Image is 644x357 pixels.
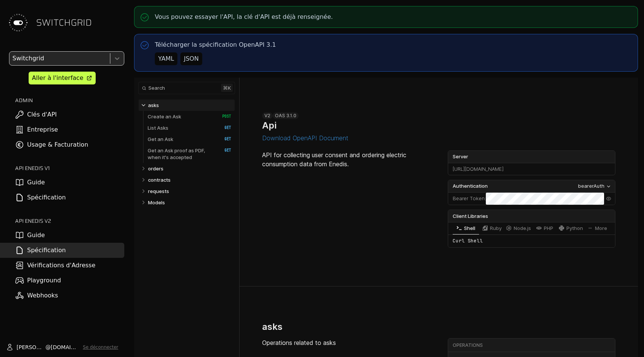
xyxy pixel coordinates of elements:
[148,185,232,197] a: requests
[148,100,232,111] a: asks
[217,125,231,130] span: GET
[490,225,502,231] span: Ruby
[148,174,232,185] a: contracts
[148,85,165,91] span: Search
[576,182,613,190] button: bearerAuth
[448,210,615,222] div: Client Libraries
[262,135,348,141] button: Download OpenAPI Document
[36,17,92,29] span: SWITCHGRID
[148,188,169,195] p: requests
[15,97,124,104] h2: ADMIN
[51,343,80,351] span: [DOMAIN_NAME]
[262,338,430,347] p: Operations related to asks
[155,40,276,49] p: Télécharger la spécification OpenAPI 3.1
[17,343,46,351] span: [PERSON_NAME]
[566,225,583,231] span: Python
[448,234,615,247] div: Curl Shell
[453,195,485,202] label: Bearer Token
[148,147,214,161] p: Get an Ask proof as PDF, when it's accepted
[155,12,333,21] p: Vous pouvez essayer l'API, la clé d'API est déjà renseignée.
[453,182,488,190] span: Authentication
[15,217,124,225] h2: API ENEDIS v2
[273,112,299,119] div: OAS 3.1.0
[148,163,232,174] a: orders
[148,176,171,183] p: contracts
[148,165,163,172] p: orders
[158,54,174,63] div: YAML
[464,225,475,231] span: Shell
[29,72,96,84] a: Aller à l'interface
[155,52,177,65] button: YAML
[148,197,232,208] a: Models
[148,122,231,133] a: List Asks GET
[83,344,118,350] button: Se déconnecter
[217,114,231,119] span: POST
[262,150,430,169] p: API for collecting user consent and ordering electric consumption data from Enedis.
[148,136,173,142] p: Get an Ask
[262,321,282,332] h2: asks
[148,133,231,145] a: Get an Ask GET
[180,52,202,65] button: JSON
[448,163,615,175] div: [URL][DOMAIN_NAME]
[578,182,604,190] div: bearerAuth
[148,113,181,120] p: Create an Ask
[514,225,531,231] span: Node.js
[184,54,198,63] div: JSON
[262,120,276,131] h1: Api
[148,199,165,206] p: Models
[148,145,231,163] a: Get an Ask proof as PDF, when it's accepted GET
[46,343,51,351] span: @
[217,148,231,153] span: GET
[448,193,486,205] div: :
[148,124,168,131] p: List Asks
[544,225,553,231] span: PHP
[262,112,273,119] div: v2
[32,74,83,83] div: Aller à l'interface
[6,11,30,35] img: Switchgrid Logo
[453,342,614,349] div: Operations
[217,136,231,142] span: GET
[148,111,231,122] a: Create an Ask POST
[15,164,124,172] h2: API ENEDIS v1
[148,102,159,109] p: asks
[448,151,615,163] label: Server
[221,84,233,92] kbd: ⌘ k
